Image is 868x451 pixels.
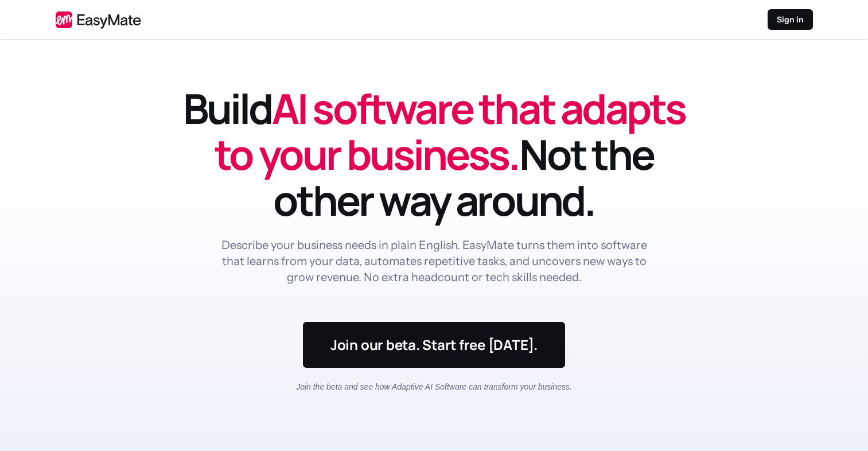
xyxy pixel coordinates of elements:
span: AI software that adapts to your business. [215,80,685,182]
p: Describe your business needs in plain English. EasyMate turns them into software that learns from... [219,237,650,285]
h1: Build Not the other way around. [182,85,687,223]
a: Sign in [768,9,813,30]
em: Join the beta and see how Adaptive AI Software can transform your business. [296,382,572,391]
p: Sign in [777,14,804,25]
img: EasyMate logo [56,11,141,29]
